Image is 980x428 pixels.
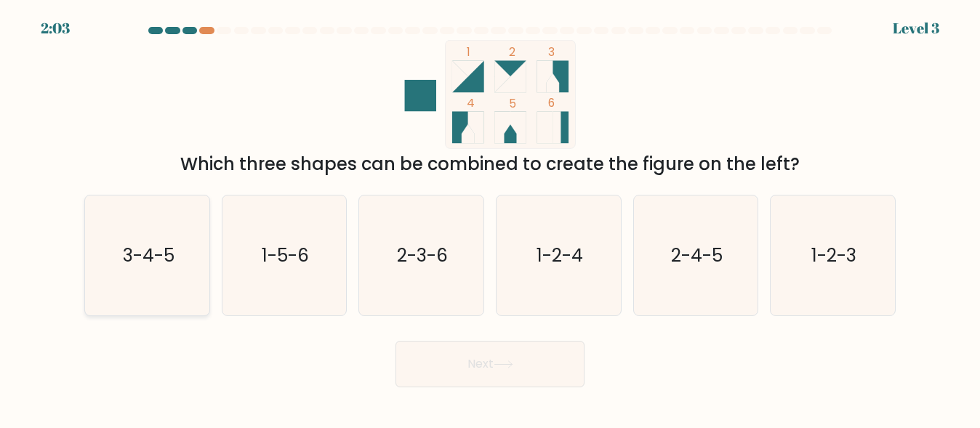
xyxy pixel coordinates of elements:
tspan: 5 [509,96,516,111]
tspan: 6 [548,95,555,110]
tspan: 4 [467,95,475,110]
button: Next [395,341,585,387]
tspan: 1 [467,44,470,60]
div: Which three shapes can be combined to create the figure on the left? [93,151,887,177]
tspan: 2 [509,44,515,60]
text: 1-2-3 [811,243,856,268]
text: 1-5-6 [262,243,309,268]
div: Level 3 [893,17,939,39]
text: 2-4-5 [671,243,723,268]
text: 2-3-6 [397,243,448,268]
text: 3-4-5 [122,243,174,268]
tspan: 3 [548,44,555,60]
div: 2:03 [41,17,70,39]
text: 1-2-4 [537,243,583,268]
